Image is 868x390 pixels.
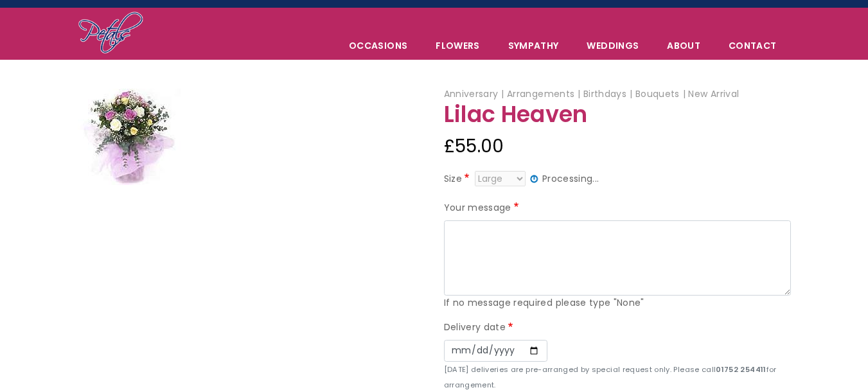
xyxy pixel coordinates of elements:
[444,102,791,127] h1: Lilac Heaven
[335,32,421,59] span: Occasions
[444,87,504,100] span: Anniversary
[583,87,633,100] span: Birthdays
[444,172,472,187] label: Size
[444,320,516,335] label: Delivery date
[573,32,652,59] span: Weddings
[78,11,144,56] img: Home
[444,131,791,162] div: £55.00
[444,364,777,390] small: [DATE] deliveries are pre-arranged by special request only. Please call for arrangement.
[444,200,522,216] label: Your message
[78,89,181,185] img: Lilac Heaven
[635,87,686,100] span: Bouquets
[653,32,714,59] a: About
[715,32,790,59] a: Contact
[495,32,572,59] a: Sympathy
[539,172,603,186] div: Processing...
[444,296,791,311] div: If no message required please type "None"
[716,364,766,375] strong: 01752 254411
[688,87,739,100] span: New Arrival
[422,32,493,59] a: Flowers
[507,87,581,100] span: Arrangements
